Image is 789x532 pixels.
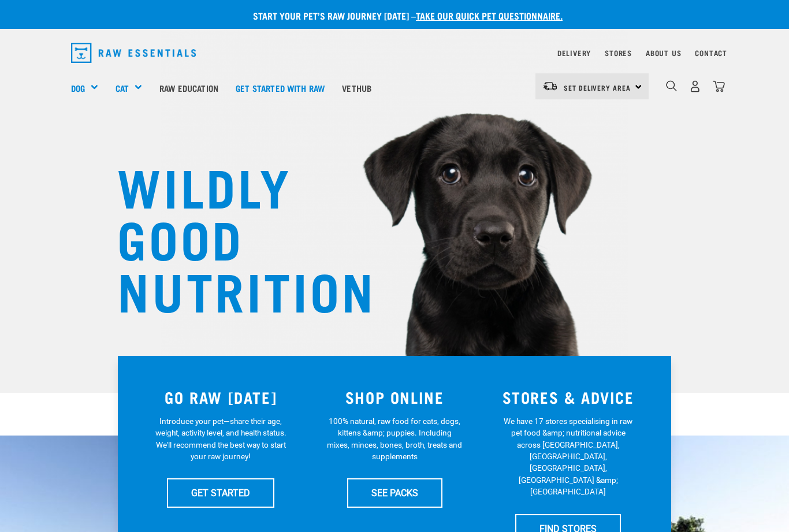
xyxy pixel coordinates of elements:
h3: GO RAW [DATE] [141,388,301,406]
nav: dropdown navigation [62,38,727,68]
a: SEE PACKS [347,478,442,507]
img: home-icon-1@2x.png [666,80,677,91]
p: We have 17 stores specialising in raw pet food &amp; nutritional advice across [GEOGRAPHIC_DATA],... [500,415,636,498]
p: Introduce your pet—share their age, weight, activity level, and health status. We'll recommend th... [153,415,289,463]
a: Dog [71,81,85,95]
span: Set Delivery Area [564,85,631,90]
a: take our quick pet questionnaire. [416,13,563,18]
a: Delivery [557,51,591,55]
img: user.png [689,80,701,92]
a: Get started with Raw [227,65,333,111]
a: Vethub [333,65,380,111]
img: van-moving.png [542,81,558,91]
p: 100% natural, raw food for cats, dogs, kittens &amp; puppies. Including mixes, minces, bones, bro... [327,415,463,463]
a: Raw Education [151,65,227,111]
a: Stores [605,51,632,55]
a: Contact [695,51,727,55]
img: Raw Essentials Logo [71,43,196,63]
h3: SHOP ONLINE [315,388,475,406]
h3: STORES & ADVICE [488,388,648,406]
img: home-icon@2x.png [713,80,725,92]
a: Cat [116,81,129,95]
h1: WILDLY GOOD NUTRITION [117,159,348,315]
a: About Us [646,51,681,55]
a: GET STARTED [167,478,274,507]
